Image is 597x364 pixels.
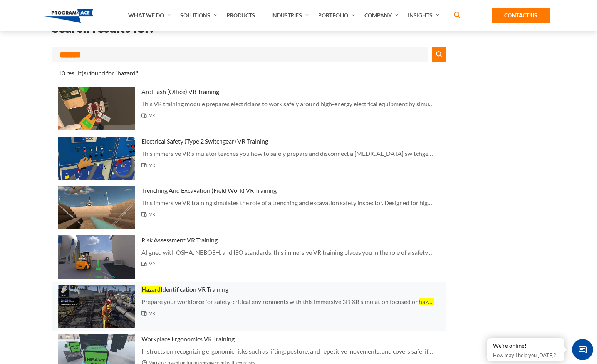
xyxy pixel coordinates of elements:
[493,342,558,350] div: We're online!
[141,260,434,268] span: VR
[141,198,434,207] p: This immersive VR training simulates the role of a trenching and excavation safety inspector. Des...
[141,112,434,119] span: VR
[492,8,550,23] a: Contact Us
[52,282,446,331] a: Thumbnail - Hazard Identification VR Training HazardIdentification VR Training Prepare your workf...
[44,9,93,23] img: Program-Ace
[141,235,434,245] h3: Risk Assessment VR Training
[141,99,434,109] p: This VR training module prepares electricians to work safely around high-energy electrical equipm...
[52,183,446,232] a: Thumbnail - Trenching And Excavation (Field Work) VR Training Trenching And Excavation (Field Wor...
[141,297,434,306] p: Prepare your workforce for safety-critical environments with this immersive 3D XR simulation focu...
[58,68,440,78] div: 10 result(s) found for "hazard"
[52,134,446,183] a: Thumbnail - Electrical Safety (Type 2 Switchgear) VR Training Electrical Safety (Type 2 Switchgea...
[141,161,434,169] span: VR
[141,210,434,218] span: VR
[141,87,434,96] h3: Arc Flash (Office) VR Training
[52,232,446,282] a: Thumbnail - Risk Assessment VR Training Risk Assessment VR Training Aligned with OSHA, NEBOSH, an...
[493,351,558,360] p: How may I help you [DATE]?
[141,285,434,294] h3: Identification VR Training
[52,84,446,134] a: Thumbnail - Arc Flash (Office) VR Training Arc Flash (Office) VR Training This VR training module...
[141,347,434,356] p: Instructs on recognizing ergonomic risks such as lifting, posture, and repetitive movements, and ...
[419,298,437,305] span: hazard
[141,137,434,146] h3: Electrical Safety (Type 2 Switchgear) VR Training
[141,286,161,293] span: Hazard
[141,334,434,344] h3: Workplace Ergonomics VR Training
[141,149,434,158] p: This immersive VR simulator teaches you how to safely prepare and disconnect a [MEDICAL_DATA] swi...
[141,186,434,195] h3: Trenching And Excavation (Field Work) VR Training
[141,309,434,317] span: VR
[572,339,593,360] span: Chat Widget
[52,21,446,35] h2: Search results for:
[141,248,434,257] p: Aligned with OSHA, NEBOSH, and ISO standards, this immersive VR training places you in the role o...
